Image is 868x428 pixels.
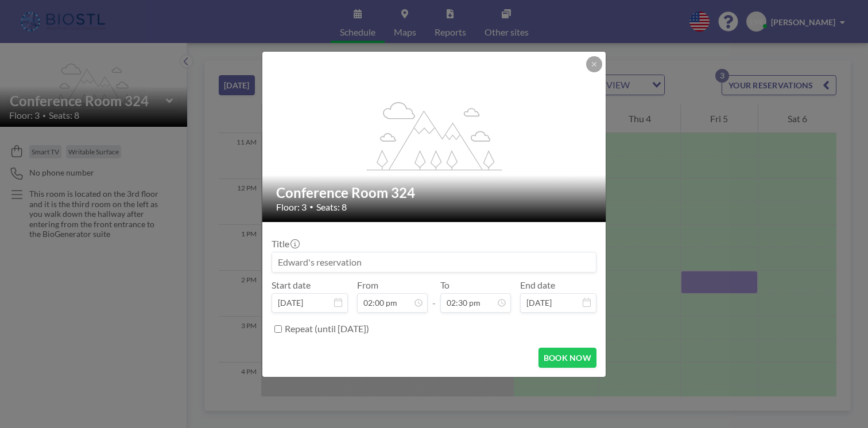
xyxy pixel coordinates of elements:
label: From [357,279,378,291]
span: • [309,203,313,211]
label: To [440,279,449,291]
button: BOOK NOW [538,348,596,368]
g: flex-grow: 1.2; [367,101,502,170]
label: Title [272,238,299,250]
h2: Conference Room 324 [276,184,593,201]
label: Repeat (until [DATE]) [285,323,369,334]
span: Floor: 3 [276,201,307,213]
span: - [432,283,436,309]
span: Seats: 8 [316,201,347,213]
label: End date [520,279,555,291]
label: Start date [272,279,311,291]
input: Edward's reservation [272,252,596,272]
